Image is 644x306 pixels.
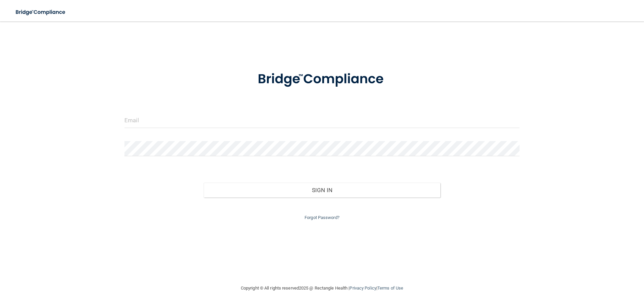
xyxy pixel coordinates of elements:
[10,5,72,19] img: bridge_compliance_login_screen.278c3ca4.svg
[350,286,376,291] a: Privacy Policy
[305,215,339,220] a: Forgot Password?
[124,113,520,128] input: Email
[204,183,441,198] button: Sign In
[244,62,400,97] img: bridge_compliance_login_screen.278c3ca4.svg
[200,277,444,299] div: Copyright © All rights reserved 2025 @ Rectangle Health | |
[377,286,403,291] a: Terms of Use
